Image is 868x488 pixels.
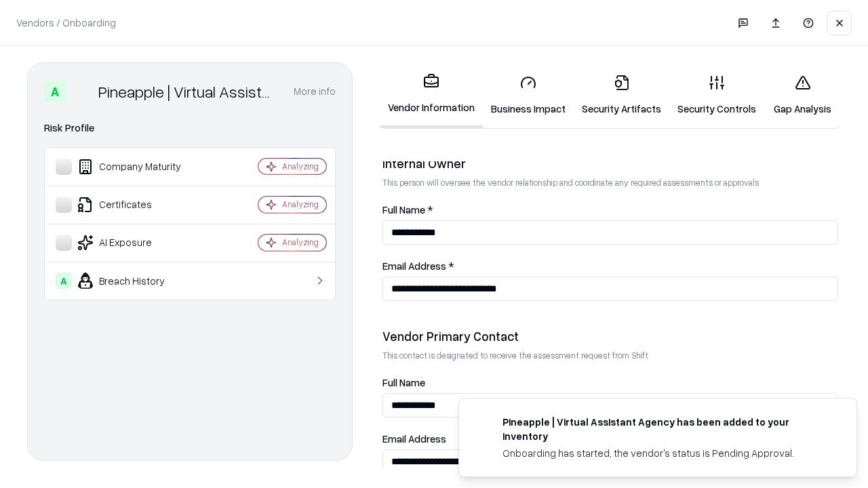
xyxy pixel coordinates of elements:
label: Email Address * [382,261,838,271]
div: Analyzing [282,199,319,210]
p: This person will oversee the vendor relationship and coordinate any required assessments or appro... [382,177,838,188]
div: A [44,81,66,102]
label: Email Address [382,434,838,444]
div: AI Exposure [56,235,218,251]
label: Full Name * [382,205,838,215]
a: Security Artifacts [574,64,669,127]
div: Certificates [56,197,218,213]
div: Risk Profile [44,120,336,136]
div: Pineapple | Virtual Assistant Agency [98,81,277,102]
button: More info [294,79,336,104]
a: Security Controls [669,64,764,127]
div: Pineapple | Virtual Assistant Agency has been added to your inventory [502,415,824,443]
p: Vendors / Onboarding [16,16,116,30]
div: A [56,272,72,289]
div: Analyzing [282,237,319,248]
div: Company Maturity [56,159,218,175]
a: Gap Analysis [764,64,841,127]
img: Pineapple | Virtual Assistant Agency [71,81,93,102]
a: Vendor Information [380,62,483,128]
p: This contact is designated to receive the assessment request from Shift [382,350,838,361]
div: Analyzing [282,161,319,172]
div: Internal Owner [382,155,838,171]
img: trypineapple.com [475,415,492,431]
div: Onboarding has started, the vendor's status is Pending Approval. [502,446,824,460]
div: Vendor Primary Contact [382,328,838,344]
div: Breach History [56,272,218,289]
a: Business Impact [483,64,574,127]
label: Full Name [382,378,838,388]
